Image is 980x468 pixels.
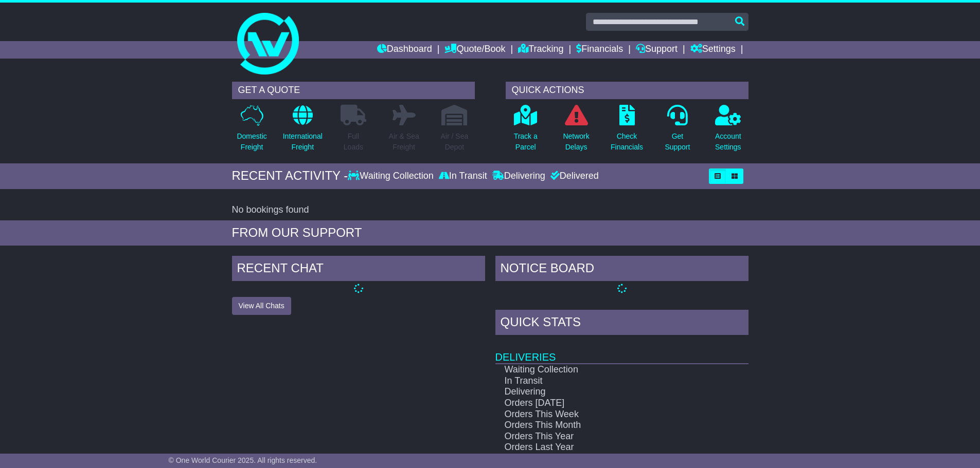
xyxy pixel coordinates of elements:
td: Orders [DATE] [495,398,712,409]
a: AccountSettings [715,104,742,158]
td: Deliveries [495,338,749,364]
div: FROM OUR SUPPORT [232,226,749,240]
div: QUICK ACTIONS [506,82,749,99]
a: Tracking [518,41,563,59]
p: International Freight [283,131,323,153]
p: Full Loads [341,131,366,153]
p: Track a Parcel [514,131,538,153]
td: Orders This Year [495,431,712,442]
td: Orders Last Year [495,442,712,453]
p: Check Financials [611,131,643,153]
a: Support [636,41,678,59]
a: Settings [690,41,736,59]
td: In Transit [495,376,712,387]
div: GET A QUOTE [232,82,475,99]
p: Domestic Freight [237,131,266,153]
a: InternationalFreight [282,104,323,158]
a: CheckFinancials [610,104,644,158]
a: Dashboard [377,41,432,59]
a: Quote/Book [444,41,505,59]
p: Network Delays [563,131,589,153]
td: Orders This Month [495,420,712,431]
div: Delivered [548,171,599,182]
div: RECENT ACTIVITY - [232,169,348,183]
p: Air & Sea Freight [389,131,419,153]
div: Waiting Collection [348,171,436,182]
a: NetworkDelays [562,104,590,158]
span: © One World Courier 2025. All rights reserved. [169,456,317,464]
a: Financials [576,41,623,59]
div: NOTICE BOARD [495,256,749,284]
td: Delivering [495,386,712,398]
a: GetSupport [664,104,690,158]
div: In Transit [436,171,490,182]
div: Quick Stats [495,310,749,338]
div: Delivering [490,171,548,182]
p: Account Settings [715,131,741,153]
td: Orders This Week [495,409,712,420]
a: Track aParcel [513,104,538,158]
td: Waiting Collection [495,364,712,376]
div: No bookings found [232,204,749,216]
a: DomesticFreight [236,104,267,158]
p: Get Support [665,131,690,153]
div: RECENT CHAT [232,256,485,284]
button: View All Chats [232,297,291,315]
p: Air / Sea Depot [441,131,469,153]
